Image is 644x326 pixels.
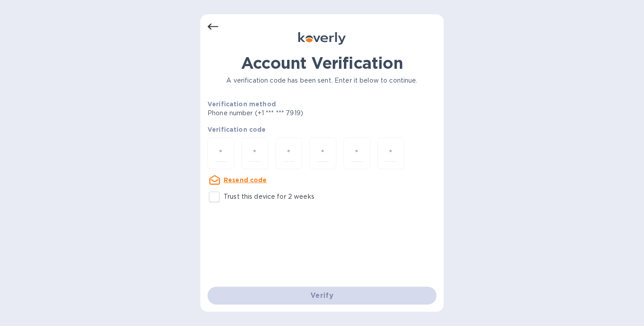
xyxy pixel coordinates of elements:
h1: Account Verification [208,54,436,72]
u: Resend code [224,176,267,184]
b: Verification method [208,100,276,108]
p: Trust this device for 2 weeks [224,192,314,201]
p: Phone number (+1 *** *** 7919) [208,109,372,118]
p: A verification code has been sent. Enter it below to continue. [208,76,436,85]
p: Verification code [208,125,436,134]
